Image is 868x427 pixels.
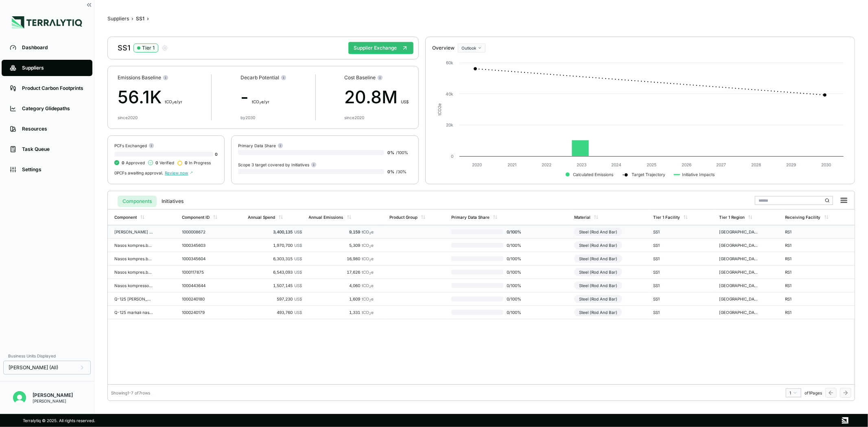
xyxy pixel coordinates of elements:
[362,310,374,315] span: tCO e
[503,310,529,315] span: 0 / 100 %
[165,99,182,104] span: t CO e/yr
[309,229,374,234] div: 9,159
[369,298,371,302] sub: 2
[114,170,163,175] span: 0 PCFs awaiting approval.
[147,15,149,22] span: ›
[719,296,758,301] div: [GEOGRAPHIC_DATA]
[647,162,656,167] text: 2025
[22,126,84,132] div: Resources
[114,215,137,220] div: Component
[122,160,125,165] span: 0
[719,310,758,315] div: [GEOGRAPHIC_DATA]
[719,229,758,234] div: [GEOGRAPHIC_DATA]
[114,229,153,234] div: [PERSON_NAME] NKB 114,3x6,88 P110
[632,172,665,177] text: Target Trajectory
[653,243,692,248] div: SS1
[114,243,153,248] div: Nasos kompres.borusu 60,32x4,83 J55
[805,390,822,395] span: of 1 Pages
[362,296,374,301] span: tCO e
[259,101,261,105] sub: 2
[362,243,374,248] span: tCO e
[165,170,193,175] span: Review now
[612,162,622,167] text: 2024
[437,103,442,115] text: tCO e
[238,142,283,148] div: Primary Data Share
[344,74,409,81] div: Cost Baseline
[118,43,168,53] div: SS1
[295,243,302,248] span: US$
[461,46,476,50] span: Outlook
[719,270,758,274] div: [GEOGRAPHIC_DATA]
[785,215,821,220] div: Receiving Facility
[33,399,73,403] div: [PERSON_NAME]
[719,243,758,248] div: [GEOGRAPHIC_DATA]
[719,215,745,220] div: Tier 1 Region
[503,256,529,261] span: 0 / 100 %
[215,152,218,157] span: 0
[507,162,516,167] text: 2021
[348,42,413,54] button: Supplier Exchange
[182,270,221,274] div: 1000117875
[362,270,374,274] span: tCO e
[114,310,153,315] div: Q-125 markalı nas.kompre.[PERSON_NAME].73,03x7,82
[362,283,374,288] span: tCO e
[719,256,758,261] div: [GEOGRAPHIC_DATA]
[574,308,622,316] div: Steel (Rod And Bar)
[785,283,824,288] div: RS1
[295,256,302,261] span: US$
[573,172,613,177] text: Calculated Emissions
[13,391,26,404] img: Mridul Gupta
[785,296,824,301] div: RS1
[182,229,221,234] div: 1000008672
[653,256,692,261] div: SS1
[142,45,155,51] div: Tier 1
[785,243,824,248] div: RS1
[309,270,374,274] div: 17,626
[22,44,84,51] div: Dashboard
[369,245,371,248] sub: 2
[118,196,157,207] button: Components
[717,162,726,167] text: 2027
[653,310,692,315] div: SS1
[344,84,409,110] div: 20.8M
[503,283,529,288] span: 0 / 100 %
[472,162,482,167] text: 2020
[396,169,407,174] span: / 30 %
[653,296,692,301] div: SS1
[182,310,221,315] div: 1000240179
[241,84,286,110] div: -
[248,215,275,220] div: Annual Spend
[114,270,153,274] div: Nasos kompres.borusu 73,02x5,51mm P110
[12,16,82,28] img: Logo
[432,45,455,51] div: Overview
[3,351,91,361] div: Business Units Displayed
[182,256,221,261] div: 1000345604
[118,115,138,120] div: since 2020
[446,122,453,127] text: 20k
[503,270,529,274] span: 0 / 100 %
[451,154,453,159] text: 0
[136,15,144,22] div: SS1
[241,74,286,81] div: Decarb Potential
[172,101,174,105] sub: 2
[248,270,302,274] div: 6,543,093
[389,215,418,220] div: Product Group
[653,283,692,288] div: SS1
[785,270,824,274] div: RS1
[786,388,801,397] button: 1
[503,296,529,301] span: 0 / 100 %
[157,196,188,207] button: Initiatives
[114,283,153,288] div: Nasos kompressor borusu 73,02x5,51 C110
[369,258,371,262] sub: 2
[33,392,73,399] div: [PERSON_NAME]
[107,15,129,22] button: Suppliers
[114,142,218,148] div: PCFs Exchanged
[114,296,153,301] div: Q-125 [PERSON_NAME].kompres.[PERSON_NAME] 114,3x9,65
[238,161,317,168] div: Scope 3 target covered by Initiatives
[653,215,680,220] div: Tier 1 Facility
[344,115,364,120] div: since 2020
[185,160,211,165] span: In Progress
[369,231,371,235] sub: 2
[574,255,622,263] div: Steel (Rod And Bar)
[114,256,153,261] div: Nasos kompres.borusu 73,02x5,51 J55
